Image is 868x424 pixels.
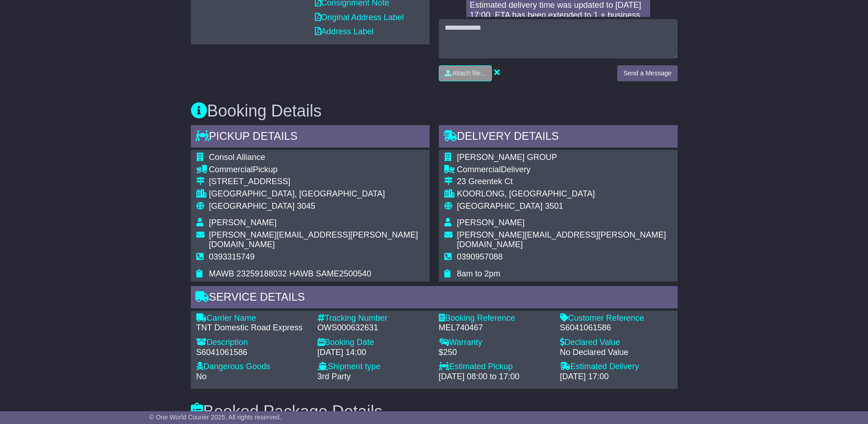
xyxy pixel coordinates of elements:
div: TNT Domestic Road Express [196,323,308,333]
div: OWS000632631 [318,323,430,333]
div: [GEOGRAPHIC_DATA], [GEOGRAPHIC_DATA] [209,189,424,199]
div: Pickup Details [191,125,430,150]
span: [PERSON_NAME] GROUP [457,153,557,162]
div: Booking Date [318,338,430,348]
div: Declared Value [560,338,672,348]
span: [PERSON_NAME] [209,218,277,227]
span: [PERSON_NAME][EMAIL_ADDRESS][PERSON_NAME][DOMAIN_NAME] [209,230,418,249]
span: 0390957088 [457,252,503,261]
div: [DATE] 08:00 to 17:00 [439,372,551,382]
div: Description [196,338,308,348]
div: Estimated Pickup [439,362,551,372]
span: Commercial [209,165,253,174]
div: Dangerous Goods [196,362,308,372]
span: [PERSON_NAME] [457,218,525,227]
a: Original Address Label [315,13,404,22]
span: 8am to 2pm [457,269,501,278]
span: [GEOGRAPHIC_DATA] [457,201,543,211]
div: Service Details [191,286,678,311]
div: $250 [439,348,551,358]
div: Customer Reference [560,313,672,323]
div: [DATE] 14:00 [318,348,430,358]
span: 3rd Party [318,372,351,381]
div: KOORLONG, [GEOGRAPHIC_DATA] [457,189,672,199]
div: 23 Greentek Ct [457,177,672,187]
div: Warranty [439,338,551,348]
div: Tracking Number [318,313,430,323]
div: Delivery [457,165,672,175]
span: © One World Courier 2025. All rights reserved. [149,413,281,421]
span: Consol Alliance [209,153,265,162]
span: MAWB 23259188032 HAWB SAME2500540 [209,269,372,278]
span: 3501 [545,201,563,211]
div: Pickup [209,165,424,175]
div: S6041061586 [196,348,308,358]
div: Estimated delivery time was updated to [DATE] 17:00. ETA has been extended to 1 + business day.. [470,0,647,30]
button: Send a Message [617,65,677,81]
div: Carrier Name [196,313,308,323]
a: Address Label [315,27,374,36]
span: Commercial [457,165,501,174]
span: 3045 [297,201,315,211]
h3: Booking Details [191,102,678,120]
div: Shipment type [318,362,430,372]
div: [STREET_ADDRESS] [209,177,424,187]
div: MEL740467 [439,323,551,333]
h3: Booked Package Details [191,403,678,421]
div: Booking Reference [439,313,551,323]
div: Estimated Delivery [560,362,672,372]
span: [PERSON_NAME][EMAIL_ADDRESS][PERSON_NAME][DOMAIN_NAME] [457,230,666,249]
span: [GEOGRAPHIC_DATA] [209,201,295,211]
span: 0393315749 [209,252,255,261]
span: No [196,372,207,381]
div: No Declared Value [560,348,672,358]
div: S6041061586 [560,323,672,333]
div: [DATE] 17:00 [560,372,672,382]
div: Delivery Details [439,125,678,150]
